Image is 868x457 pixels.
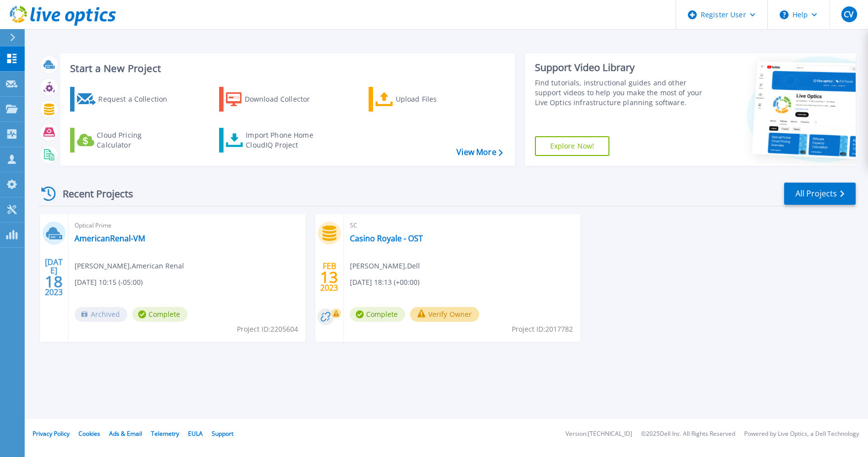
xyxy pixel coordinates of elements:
span: [DATE] 18:13 (+00:00) [350,277,419,288]
a: Ads & Email [109,429,142,438]
a: Cloud Pricing Calculator [70,128,180,152]
h3: Start a New Project [70,63,502,74]
a: View More [456,148,502,157]
span: Project ID: 2017782 [512,324,573,335]
a: Telemetry [151,429,179,438]
a: Support [212,429,233,438]
div: Import Phone Home CloudIQ Project [246,130,323,150]
a: AmericanRenal-VM [75,233,145,243]
span: SC [350,220,575,231]
span: CV [844,10,854,18]
a: Request a Collection [70,87,180,112]
span: Archived [75,307,127,322]
span: Project ID: 2205604 [237,324,298,335]
div: Upload Files [396,89,475,109]
span: Optical Prime [75,220,300,231]
div: Request a Collection [98,89,177,109]
span: [PERSON_NAME] , Dell [350,261,420,271]
div: Find tutorials, instructional guides and other support videos to help you make the most of your L... [535,78,703,108]
li: © 2025 Dell Inc. All Rights Reserved [641,431,735,437]
li: Powered by Live Optics, a Dell Technology [744,431,859,437]
a: Explore Now! [535,136,610,156]
span: 18 [45,277,63,286]
a: Casino Royale - OST [350,233,423,243]
span: Complete [350,307,405,322]
span: [DATE] 10:15 (-05:00) [75,277,143,288]
a: Privacy Policy [33,429,70,438]
a: EULA [188,429,203,438]
div: Download Collector [245,89,324,109]
div: FEB 2023 [320,259,339,295]
a: Cookies [78,429,100,438]
div: [DATE] 2023 [44,259,63,295]
span: 13 [320,273,338,281]
span: [PERSON_NAME] , American Renal [75,261,184,271]
li: Version: [TECHNICAL_ID] [566,431,632,437]
button: Verify Owner [410,307,480,322]
div: Cloud Pricing Calculator [97,130,176,150]
a: All Projects [784,183,856,205]
a: Upload Files [369,87,479,112]
a: Download Collector [219,87,329,112]
div: Support Video Library [535,61,703,74]
div: Recent Projects [38,182,147,206]
span: Complete [132,307,188,322]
